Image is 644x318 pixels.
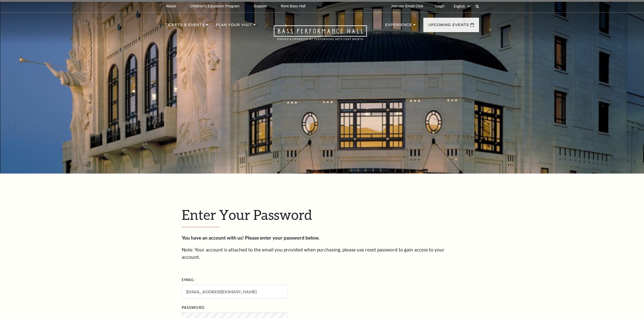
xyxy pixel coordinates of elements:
[216,22,252,31] p: Plan Your Visit
[190,4,239,8] p: Children's Education Program
[165,22,205,31] p: Tickets & Events
[182,206,312,223] span: Enter Your Password
[385,22,412,31] p: Experience
[281,4,306,8] p: Rent Bass Hall
[166,4,176,8] p: About
[453,4,471,9] select: Select:
[245,235,319,241] strong: Please enter your password below.
[254,4,267,8] p: Support
[182,285,288,299] input: Required
[428,22,469,31] p: Upcoming Events
[182,305,204,311] label: Password
[182,235,244,241] strong: You have an account with us!
[182,246,463,261] p: Note: Your account is attached to the email you provided when purchasing, please use reset passwo...
[182,277,196,283] label: Email:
